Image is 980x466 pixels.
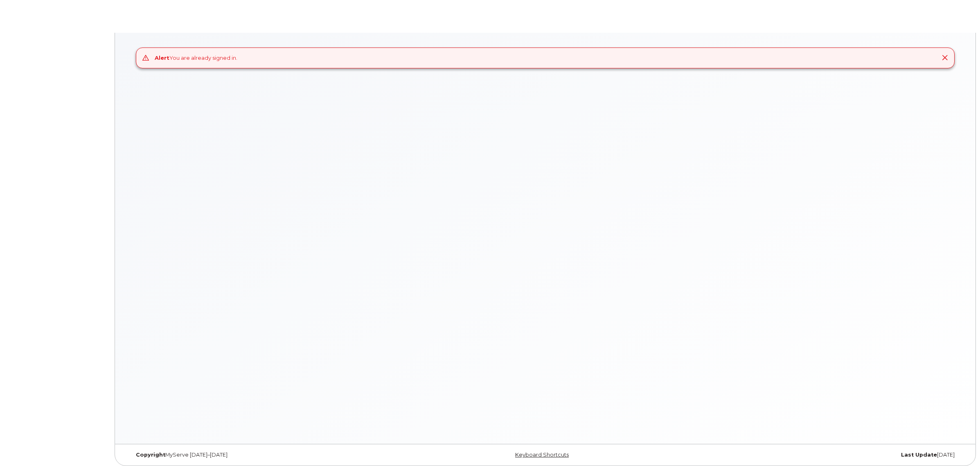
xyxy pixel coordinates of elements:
strong: Last Update [901,452,937,458]
div: MyServe [DATE]–[DATE] [130,452,407,458]
strong: Copyright [136,452,165,458]
a: Keyboard Shortcuts [515,452,569,458]
div: [DATE] [684,452,961,458]
div: You are already signed in. [155,54,237,62]
strong: Alert [155,54,169,61]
